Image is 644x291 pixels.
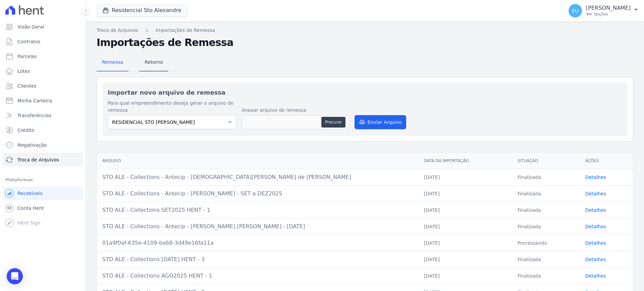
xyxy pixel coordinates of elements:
[242,107,349,114] label: Anexar arquivo de remessa
[17,112,51,119] span: Transferências
[97,37,633,49] h2: Importações de Remessa
[108,100,236,114] label: Para qual empreendimento deseja gerar o arquivo de remessa
[97,27,138,34] a: Troca de Arquivos
[512,268,580,284] td: Finalizada
[419,153,512,169] th: Data da Importação
[139,54,168,71] a: Retorno
[97,153,419,169] th: Arquivo
[17,205,44,211] span: Conta Hent
[419,202,512,218] td: [DATE]
[98,55,127,69] span: Remessa
[17,83,36,89] span: Clientes
[419,218,512,235] td: [DATE]
[419,169,512,185] td: [DATE]
[512,235,580,251] td: Processando
[512,218,580,235] td: Finalizada
[585,240,606,246] a: Detalhes
[3,50,83,63] a: Parcelas
[3,35,83,48] a: Contratos
[585,273,606,279] a: Detalhes
[102,223,413,231] div: STO ALE - Collections - Antecip - [PERSON_NAME] [PERSON_NAME] - [DATE]
[156,27,215,34] a: Importações de Remessa
[3,201,83,215] a: Conta Hent
[17,142,47,148] span: Negativação
[585,175,606,180] a: Detalhes
[17,190,43,197] span: Recebíveis
[3,187,83,200] a: Recebíveis
[572,8,579,13] span: EU
[3,124,83,137] a: Crédito
[580,153,633,169] th: Ações
[17,97,52,104] span: Minha Carteira
[17,53,37,60] span: Parcelas
[512,153,580,169] th: Situação
[3,153,83,166] a: Troca de Arquivos
[17,127,35,134] span: Crédito
[97,27,633,34] nav: Breadcrumb
[102,190,413,198] div: STO ALE - Collections - Antecip - [PERSON_NAME] - SET a DEZ2025
[5,176,80,184] div: Plataformas
[585,257,606,262] a: Detalhes
[102,239,413,247] div: 01a9f0af-635e-4109-ba68-3d49e16fa11a
[419,251,512,268] td: [DATE]
[3,20,83,34] a: Visão Geral
[3,94,83,107] a: Minha Carteira
[97,54,128,71] a: Remessa
[102,255,413,263] div: STO ALE - Collections [DATE] HENT - 3
[585,224,606,229] a: Detalhes
[585,191,606,196] a: Detalhes
[585,207,606,213] a: Detalhes
[512,169,580,185] td: Finalizada
[17,68,30,75] span: Lotes
[321,117,345,128] button: Procurar
[563,1,644,20] button: EU [PERSON_NAME] Ver opções
[586,5,631,11] p: [PERSON_NAME]
[17,38,40,45] span: Contratos
[3,79,83,93] a: Clientes
[102,173,413,181] div: STO ALE - Collections - Antecip - [DEMOGRAPHIC_DATA][PERSON_NAME] de [PERSON_NAME]
[419,185,512,202] td: [DATE]
[141,55,167,69] span: Retorno
[97,54,168,71] nav: Tab selector
[512,251,580,268] td: Finalizada
[108,88,622,97] h2: Importar novo arquivo de remessa
[3,109,83,122] a: Transferências
[419,268,512,284] td: [DATE]
[355,115,406,129] button: Enviar Arquivo
[419,235,512,251] td: [DATE]
[102,206,413,214] div: STO ALE - Collections SET2025 HENT - 1
[7,268,23,284] div: Open Intercom Messenger
[97,4,187,17] button: Residencial Sto Alexandre
[17,156,59,163] span: Troca de Arquivos
[586,11,631,17] p: Ver opções
[512,185,580,202] td: Finalizada
[3,64,83,78] a: Lotes
[102,272,413,280] div: STO ALE - Collections AGO2025 HENT - 1
[512,202,580,218] td: Finalizada
[17,23,44,30] span: Visão Geral
[3,138,83,152] a: Negativação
